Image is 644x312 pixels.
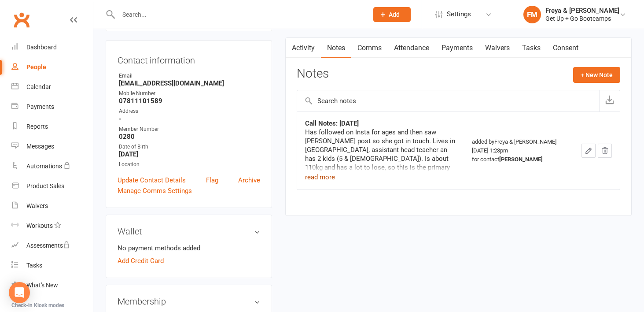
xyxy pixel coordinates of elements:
[119,107,260,115] div: Address
[373,7,411,22] button: Add
[26,44,57,51] div: Dashboard
[116,8,362,21] input: Search...
[26,242,70,249] div: Assessments
[119,133,260,141] strong: 0280
[118,175,186,186] a: Update Contact Details
[286,38,321,58] a: Activity
[119,143,260,151] div: Date of Birth
[119,115,260,123] strong: -
[26,182,64,189] div: Product Sales
[547,38,585,58] a: Consent
[11,57,93,77] a: People
[119,97,260,105] strong: 07811101589
[26,282,58,289] div: What's New
[26,202,48,209] div: Waivers
[118,243,260,253] li: No payment methods added
[119,79,260,87] strong: [EMAIL_ADDRESS][DOMAIN_NAME]
[11,275,93,295] a: What's New
[118,256,164,266] a: Add Credit Card
[26,123,48,130] div: Reports
[11,256,93,275] a: Tasks
[435,38,479,58] a: Payments
[472,155,566,164] div: for contact
[351,38,388,58] a: Comms
[305,172,335,182] button: read more
[11,97,93,117] a: Payments
[206,175,218,186] a: Flag
[305,128,456,286] div: Has followed on Insta for ages and then saw [PERSON_NAME] post so she got in touch. Lives in [GEO...
[11,137,93,156] a: Messages
[26,163,62,170] div: Automations
[118,297,260,306] h3: Membership
[11,236,93,256] a: Assessments
[119,160,260,169] div: Location
[321,38,351,58] a: Notes
[119,150,260,158] strong: [DATE]
[118,186,192,196] a: Manage Comms Settings
[11,117,93,137] a: Reports
[26,222,53,229] div: Workouts
[479,38,516,58] a: Waivers
[9,282,30,303] div: Open Intercom Messenger
[238,175,260,186] a: Archive
[516,38,547,58] a: Tasks
[11,77,93,97] a: Calendar
[305,119,359,127] strong: Call Notes: [DATE]
[573,67,620,83] button: + New Note
[545,7,619,15] div: Freya & [PERSON_NAME]
[11,216,93,236] a: Workouts
[297,90,599,111] input: Search notes
[11,156,93,176] a: Automations
[11,37,93,57] a: Dashboard
[119,125,260,134] div: Member Number
[118,227,260,236] h3: Wallet
[545,15,619,22] div: Get Up + Go Bootcamps
[297,67,329,83] h3: Notes
[11,176,93,196] a: Product Sales
[523,6,541,23] div: FM
[389,11,400,18] span: Add
[26,143,54,150] div: Messages
[11,9,33,31] a: Clubworx
[447,4,471,24] span: Settings
[119,72,260,80] div: Email
[26,262,42,269] div: Tasks
[388,38,435,58] a: Attendance
[118,52,260,65] h3: Contact information
[26,103,54,110] div: Payments
[472,137,566,164] div: added by Freya & [PERSON_NAME] [DATE] 1:23pm
[11,196,93,216] a: Waivers
[26,83,51,90] div: Calendar
[499,156,543,163] strong: [PERSON_NAME]
[26,63,46,71] div: People
[119,89,260,98] div: Mobile Number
